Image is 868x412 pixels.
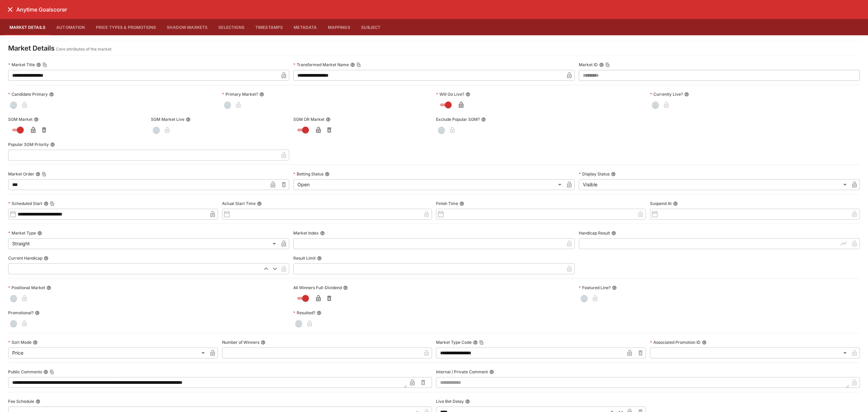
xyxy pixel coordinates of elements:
button: Sort Mode [33,340,38,345]
p: Public Comments [8,369,42,375]
button: Exclude Popular SGM? [481,117,486,122]
div: Open [293,179,564,190]
button: Public CommentsCopy To Clipboard [43,370,48,374]
p: Popular SGM Priority [8,142,49,147]
button: SGM Market [34,117,39,122]
p: Positional Market [8,285,45,291]
div: Price [8,348,207,358]
p: Promotional? [8,310,34,316]
div: Straight [8,238,278,249]
button: Selections [213,19,250,35]
button: Featured Line? [612,285,617,290]
button: All Winners Full-Dividend [343,285,348,290]
button: Result Limit [317,256,322,261]
button: Internal / Private Comment [489,370,494,374]
div: Visible [579,179,849,190]
button: Primary Market? [259,92,264,97]
p: Current Handicap [8,255,42,261]
button: Currently Live? [684,92,689,97]
p: Live Bet Delay [436,398,464,404]
button: Number of Winners [261,340,265,345]
p: Market Index [293,230,319,236]
button: Associated Promotion ID [702,340,707,345]
button: Betting Status [325,172,330,176]
p: Suspend At [650,201,672,206]
p: Candidate Primary [8,91,48,97]
button: Fee Schedule [36,399,40,404]
button: Shadow Markets [161,19,213,35]
button: Subject [356,19,386,35]
button: Candidate Primary [49,92,54,97]
button: Resulted? [317,311,321,315]
p: Market ID [579,62,598,68]
button: Metadata [288,19,322,35]
button: Actual Start Time [257,201,262,206]
button: Timestamps [250,19,289,35]
button: Transformed Market NameCopy To Clipboard [350,62,355,67]
button: Promotional? [35,311,40,315]
button: Copy To Clipboard [42,172,46,176]
p: SGM Market Live [151,116,184,122]
button: Price Types & Promotions [91,19,162,35]
p: Transformed Market Name [293,62,349,68]
button: Copy To Clipboard [356,62,361,67]
button: Market Type CodeCopy To Clipboard [473,340,478,345]
button: Display Status [611,172,616,176]
p: Primary Market? [222,91,258,97]
button: Handicap Result [611,231,616,236]
p: Resulted? [293,310,315,316]
button: Market Index [320,231,325,236]
button: Market Details [4,19,51,35]
p: Handicap Result [579,230,610,236]
button: Mappings [322,19,356,35]
button: Copy To Clipboard [50,201,55,206]
p: Fee Schedule [8,398,34,404]
button: Automation [51,19,91,35]
p: Scheduled Start [8,201,42,206]
button: Copy To Clipboard [42,62,47,67]
p: SGM Market [8,116,33,122]
p: Market Type Code [436,339,472,345]
p: Market Type [8,230,36,236]
p: Market Order [8,171,34,177]
button: Market TitleCopy To Clipboard [36,62,41,67]
p: Will Go Live? [436,91,464,97]
p: Featured Line? [579,285,611,291]
p: Exclude Popular SGM? [436,116,480,122]
p: Associated Promotion ID [650,339,701,345]
p: All Winners Full-Dividend [293,285,342,291]
p: Finish Time [436,201,458,206]
p: Result Limit [293,255,316,261]
p: Internal / Private Comment [436,369,488,375]
button: Positional Market [46,285,51,290]
button: Popular SGM Priority [50,142,55,147]
p: Display Status [579,171,610,177]
button: Live Bet Delay [465,399,470,404]
p: Betting Status [293,171,323,177]
button: Scheduled StartCopy To Clipboard [44,201,48,206]
button: close [4,3,16,16]
p: Actual Start Time [222,201,256,206]
p: Currently Live? [650,91,683,97]
button: Finish Time [459,201,464,206]
button: Market IDCopy To Clipboard [599,62,604,67]
button: SGM Market Live [186,117,191,122]
p: Sort Mode [8,339,32,345]
button: Market Type [37,231,42,236]
h6: Anytime Goalscorer [16,6,67,13]
button: Will Go Live? [466,92,470,97]
button: Current Handicap [44,256,48,261]
button: Copy To Clipboard [50,370,54,374]
button: Suspend At [673,201,678,206]
button: Copy To Clipboard [605,62,610,67]
p: SGM OR Market [293,116,324,122]
p: Number of Winners [222,339,259,345]
button: Copy To Clipboard [479,340,484,345]
p: Market Title [8,62,35,68]
p: Core attributes of the market [56,46,112,53]
button: SGM OR Market [326,117,331,122]
h4: Market Details [8,44,55,53]
button: Market OrderCopy To Clipboard [36,172,40,176]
